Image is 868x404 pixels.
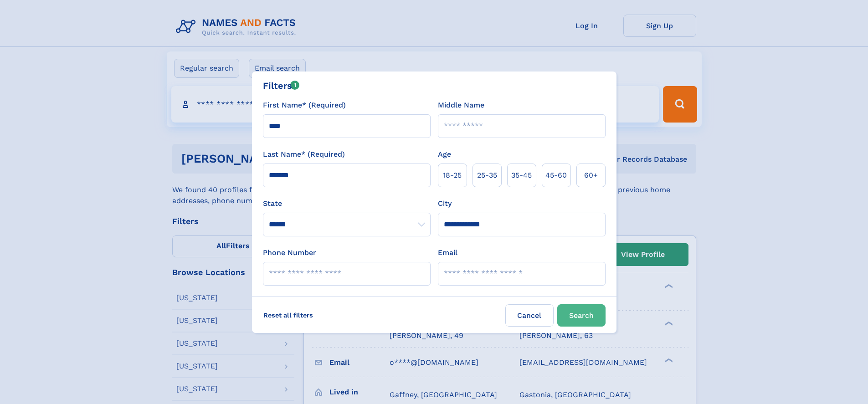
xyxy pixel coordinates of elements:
span: 25‑35 [477,170,497,181]
label: City [438,198,452,209]
label: State [263,198,431,209]
label: Email [438,247,457,258]
label: First Name* (Required) [263,100,346,111]
label: Middle Name [438,100,484,111]
label: Reset all filters [257,304,319,326]
label: Phone Number [263,247,316,258]
span: 45‑60 [545,170,567,181]
label: Last Name* (Required) [263,149,345,160]
button: Search [557,304,606,327]
label: Cancel [505,304,554,327]
span: 18‑25 [443,170,462,181]
span: 60+ [584,170,598,181]
label: Age [438,149,451,160]
div: Filters [263,79,300,92]
span: 35‑45 [511,170,532,181]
